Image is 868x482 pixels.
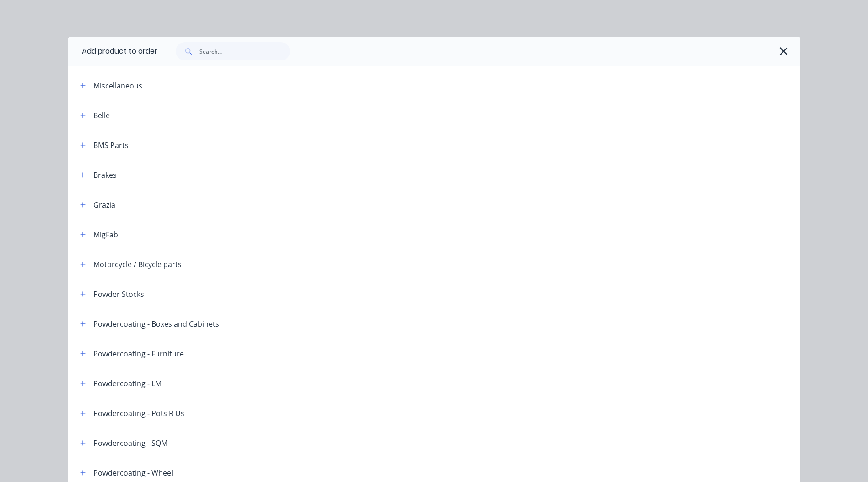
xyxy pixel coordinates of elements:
[93,378,162,389] div: Powdercoating - LM
[93,110,110,121] div: Belle
[93,348,184,359] div: Powdercoating - Furniture
[68,37,157,66] div: Add product to order
[93,80,142,91] div: Miscellaneous
[199,42,290,60] input: Search...
[93,170,117,181] div: Brakes
[93,199,115,210] div: Grazia
[93,259,182,270] div: Motorcycle / Bicycle parts
[93,140,129,151] div: BMS Parts
[93,229,118,240] div: MigFab
[93,289,144,300] div: Powder Stocks
[93,318,219,329] div: Powdercoating - Boxes and Cabinets
[93,467,173,478] div: Powdercoating - Wheel
[93,438,167,449] div: Powdercoating - SQM
[93,408,184,419] div: Powdercoating - Pots R Us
